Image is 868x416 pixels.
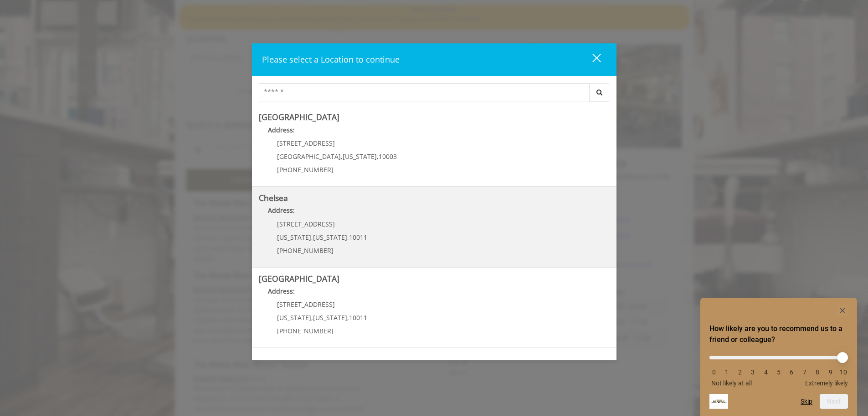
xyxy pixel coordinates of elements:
li: 1 [722,369,731,376]
li: 0 [709,369,719,376]
b: [GEOGRAPHIC_DATA] [259,111,339,122]
span: Not likely at all [711,379,752,387]
span: Please select a Location to continue [262,54,400,65]
span: [STREET_ADDRESS] [277,220,335,228]
button: Next question [820,394,848,409]
span: 10011 [349,233,367,242]
i: Search button [594,89,605,95]
div: close dialog [582,53,600,67]
button: Hide survey [837,305,848,316]
div: Center Select [259,83,610,106]
b: Address: [268,287,295,295]
li: 10 [839,369,848,376]
span: [PHONE_NUMBER] [277,246,334,255]
span: [US_STATE] [313,313,347,322]
span: , [311,313,313,322]
span: [PHONE_NUMBER] [277,326,334,335]
div: How likely are you to recommend us to a friend or colleague? Select an option from 0 to 10, with ... [709,305,848,409]
span: [STREET_ADDRESS] [277,139,335,147]
span: [US_STATE] [343,152,377,161]
span: , [341,152,343,161]
div: How likely are you to recommend us to a friend or colleague? Select an option from 0 to 10, with ... [709,349,848,387]
li: 2 [735,369,745,376]
span: 10003 [379,152,397,161]
input: Search Center [259,83,590,101]
span: [US_STATE] [313,233,347,242]
li: 7 [800,369,809,376]
span: , [311,233,313,242]
b: Address: [268,206,295,215]
b: Flatiron [259,353,287,364]
b: Chelsea [259,192,288,203]
li: 8 [813,369,822,376]
span: [US_STATE] [277,233,311,242]
li: 3 [748,369,757,376]
span: 10011 [349,313,367,322]
span: [PHONE_NUMBER] [277,165,334,174]
span: , [347,233,349,242]
span: Extremely likely [805,379,848,387]
span: , [377,152,379,161]
li: 4 [761,369,770,376]
span: [US_STATE] [277,313,311,322]
button: close dialog [575,50,606,69]
b: Address: [268,126,295,134]
b: [GEOGRAPHIC_DATA] [259,273,339,284]
li: 9 [826,369,835,376]
button: Skip [801,398,812,405]
h2: How likely are you to recommend us to a friend or colleague? Select an option from 0 to 10, with ... [709,323,848,345]
li: 5 [774,369,783,376]
span: [STREET_ADDRESS] [277,300,335,309]
span: [GEOGRAPHIC_DATA] [277,152,341,161]
li: 6 [787,369,796,376]
span: , [347,313,349,322]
